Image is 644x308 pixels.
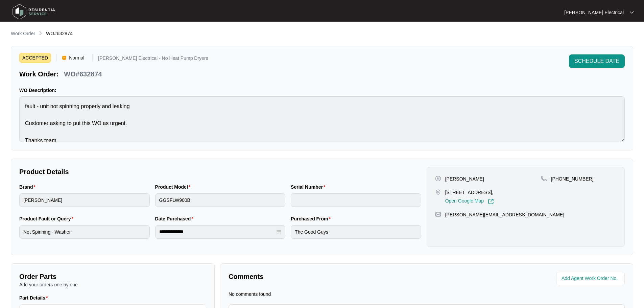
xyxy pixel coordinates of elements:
label: Product Fault or Query [19,215,76,222]
input: Date Purchased [159,228,276,235]
img: dropdown arrow [630,11,634,14]
label: Brand [19,184,38,190]
img: user-pin [435,175,441,182]
p: Add your orders one by one [19,281,206,288]
p: Work Order: [19,69,58,79]
p: [PERSON_NAME][EMAIL_ADDRESS][DOMAIN_NAME] [445,211,564,218]
p: [PERSON_NAME] Electrical [564,9,624,16]
p: No comments found [229,291,271,298]
p: [PERSON_NAME] [445,175,484,182]
span: SCHEDULE DATE [574,57,619,65]
input: Brand [19,193,150,207]
span: Normal [66,53,87,63]
span: ACCEPTED [19,53,51,63]
p: Comments [229,272,422,281]
img: residentia service logo [10,2,57,22]
p: Work Order [11,30,35,37]
input: Add Agent Work Order No. [562,275,621,283]
p: [PHONE_NUMBER] [551,175,594,182]
img: map-pin [435,211,441,217]
input: Product Model [155,193,286,207]
label: Part Details [19,294,51,301]
a: Work Order [9,30,37,38]
button: SCHEDULE DATE [569,54,625,68]
textarea: fault - unit not spinning properly and leaking Customer asking to put this WO as urgent. Thanks team [19,96,625,142]
input: Serial Number [291,193,421,207]
label: Serial Number [291,184,328,190]
p: [PERSON_NAME] Electrical - No Heat Pump Dryers [98,56,208,63]
img: map-pin [541,175,547,182]
p: WO#632874 [64,69,102,79]
input: Purchased From [291,225,421,239]
span: WO#632874 [46,31,73,36]
label: Product Model [155,184,193,190]
p: WO Description: [19,87,625,94]
a: Open Google Map [445,198,494,205]
img: chevron-right [38,30,43,36]
input: Product Fault or Query [19,225,150,239]
p: [STREET_ADDRESS], [445,189,494,196]
p: Product Details [19,167,421,176]
label: Date Purchased [155,215,196,222]
img: map-pin [435,189,441,195]
label: Purchased From [291,215,333,222]
img: Vercel Logo [62,56,66,60]
p: Order Parts [19,272,206,281]
img: Link-External [488,198,494,205]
